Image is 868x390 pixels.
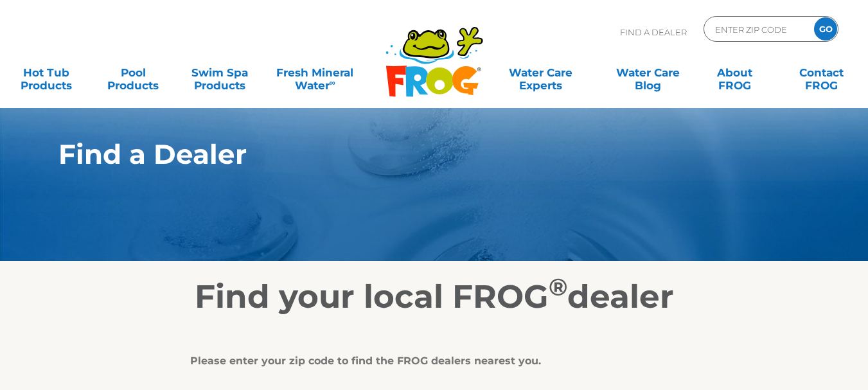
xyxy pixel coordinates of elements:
[100,60,167,85] a: PoolProducts
[186,60,254,85] a: Swim SpaProducts
[190,355,669,368] div: Please enter your zip code to find the FROG dealers nearest you.
[273,60,357,85] a: Fresh MineralWater∞
[39,278,829,316] h2: Find your local FROG dealer
[814,17,837,40] input: GO
[620,16,687,48] p: Find A Dealer
[614,60,682,85] a: Water CareBlog
[486,60,595,85] a: Water CareExperts
[701,60,768,85] a: AboutFROG
[330,78,335,87] sup: ∞
[58,139,750,170] h1: Find a Dealer
[13,60,80,85] a: Hot TubProducts
[714,20,801,39] input: Zip Code Form
[788,60,855,85] a: ContactFROG
[549,272,567,301] sup: ®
